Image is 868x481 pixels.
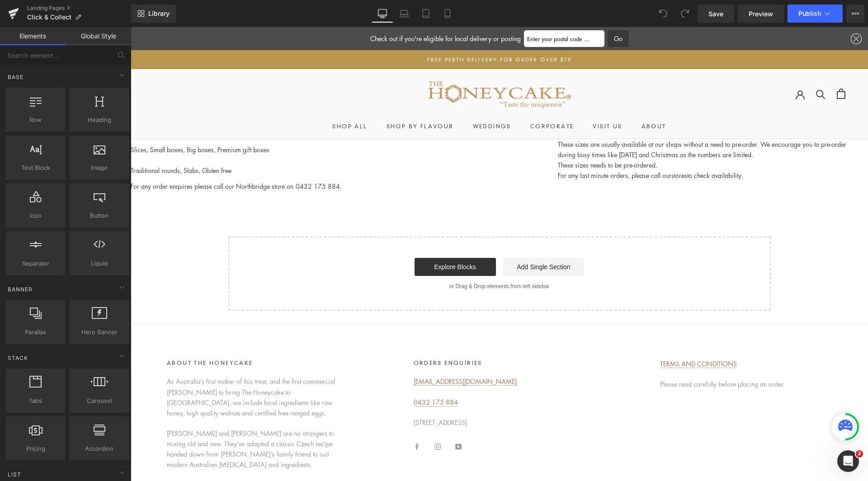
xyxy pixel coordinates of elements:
[393,3,474,20] input: Enter your postal code ...
[427,133,737,143] div: These sizes needs to be pre-ordered.
[427,112,737,133] td: These sizes are usually available at our shops without a need to pre-order. We encourage you to p...
[8,444,63,453] span: Pricing
[283,414,289,424] a: Facebook
[131,5,176,23] a: New Library
[284,231,365,249] a: Explore Blocks
[72,327,127,337] span: Hero Banner
[8,259,63,268] span: Separator
[66,27,131,45] a: Global Style
[297,29,441,36] a: free perth delivery for order over $70
[8,163,63,173] span: Text Block
[148,9,170,18] span: Library
[685,62,695,71] a: Search
[427,143,737,154] div: For any last minute orders, please call our to check availability.
[654,5,672,23] button: Undo
[856,450,863,458] span: 2
[72,259,127,268] span: Liquid
[165,154,209,163] a: 0432 175 884
[415,5,437,23] a: Tablet
[837,450,859,472] iframe: Intercom live chat
[325,414,331,424] a: YouTube
[8,396,63,406] span: Tabs
[342,96,381,103] a: WeddingsWeddings
[36,332,208,341] h2: about the honeycake
[36,349,208,391] p: As Australia’s first maker of this treat, and the first commercial [PERSON_NAME] to bring The Hon...
[36,401,208,443] p: [PERSON_NAME] and [PERSON_NAME] are no strangers to mixing old and new. They’ve adapted a classic...
[483,7,492,16] span: Go
[437,5,458,23] a: Mobile
[373,231,454,249] a: Add Single Section
[529,352,701,362] p: Please read carefully before placing an order.
[283,370,327,379] a: 0432 175 884
[738,5,784,23] a: Preview
[304,414,310,424] a: Instagram
[283,332,455,341] h2: Orders enquiries
[400,96,443,103] a: CorporateCorporate
[8,115,63,125] span: Row
[7,285,33,294] span: Banner
[202,96,236,103] a: SHOP ALLSHOP ALL
[749,9,773,19] span: Preview
[27,14,71,21] span: Click & Collect
[27,5,131,12] a: Landing Pages
[72,163,127,173] span: Image
[462,96,491,103] a: Visit us
[297,50,441,83] img: THE HONEYCAKE
[477,3,498,20] button: Go
[112,256,626,262] p: or Drag & Drop elements from left sidebar
[798,10,821,17] span: Publish
[7,354,29,362] span: Stack
[283,390,455,401] p: [STREET_ADDRESS]
[788,5,843,23] button: Publish
[72,115,127,125] span: Heading
[240,6,390,17] span: Check out if you're eligible for local delivery or posting
[541,144,557,153] a: stores
[283,350,386,359] a: [EMAIL_ADDRESS][DOMAIN_NAME]
[372,5,393,23] a: Desktop
[72,396,127,406] span: Carousel
[717,3,731,20] a: Close
[708,9,723,19] span: Save
[676,5,694,23] button: Redo
[72,444,127,453] span: Accordion
[393,5,415,23] a: Laptop
[72,211,127,220] span: Button
[846,5,864,23] button: More
[256,96,323,103] a: Shop by Flavour
[7,73,24,81] span: Base
[8,327,63,337] span: Parallax
[8,211,63,220] span: Icon
[529,332,606,341] a: TERMS AND CONDITIONS
[7,470,22,479] span: List
[511,96,536,103] a: ABOUT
